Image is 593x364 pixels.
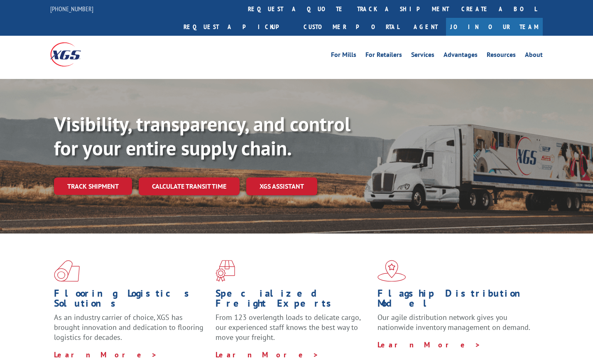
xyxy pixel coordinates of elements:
[54,350,157,359] a: Learn More >
[297,18,405,36] a: Customer Portal
[446,18,543,36] a: Join Our Team
[54,260,80,282] img: xgs-icon-total-supply-chain-intelligence-red
[177,18,297,36] a: Request a pickup
[377,288,533,312] h1: Flagship Distribution Model
[487,52,516,61] a: Resources
[444,52,478,61] a: Advantages
[216,312,371,349] p: From 123 overlength loads to delicate cargo, our experienced staff knows the best way to move you...
[216,260,235,282] img: xgs-icon-focused-on-flooring-red
[139,177,240,195] a: Calculate transit time
[331,52,356,61] a: For Mills
[216,350,319,359] a: Learn More >
[525,52,543,61] a: About
[377,312,530,332] span: Our agile distribution network gives you nationwide inventory management on demand.
[54,288,209,312] h1: Flooring Logistics Solutions
[405,18,446,36] a: Agent
[411,52,434,61] a: Services
[365,52,402,61] a: For Retailers
[246,177,317,195] a: XGS ASSISTANT
[50,5,93,13] a: [PHONE_NUMBER]
[216,288,371,312] h1: Specialized Freight Experts
[377,340,481,349] a: Learn More >
[377,260,406,282] img: xgs-icon-flagship-distribution-model-red
[54,111,350,161] b: Visibility, transparency, and control for your entire supply chain.
[54,177,132,195] a: Track shipment
[54,312,203,342] span: As an industry carrier of choice, XGS has brought innovation and dedication to flooring logistics...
